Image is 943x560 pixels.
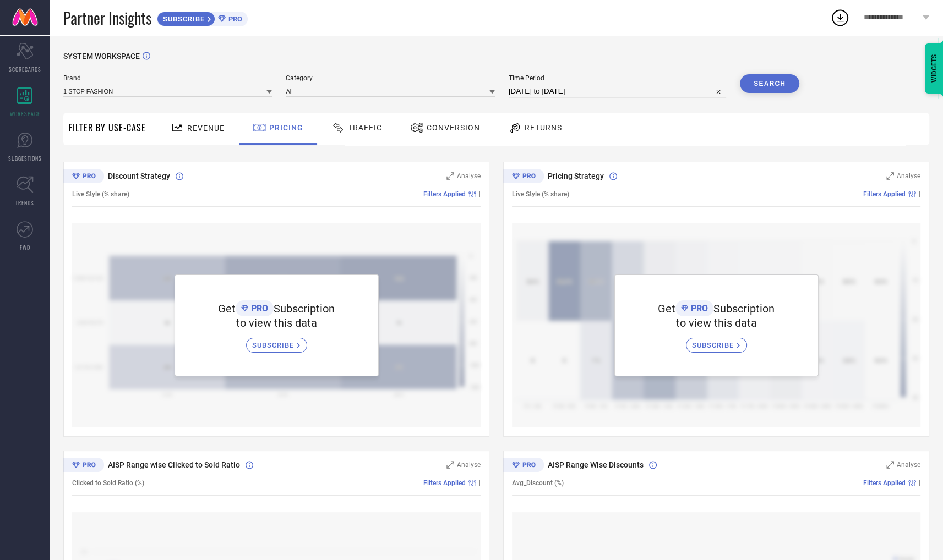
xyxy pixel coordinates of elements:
div: Premium [63,169,104,185]
span: AISP Range wise Clicked to Sold Ratio [108,460,240,469]
span: Brand [63,74,272,82]
span: Live Style (% share) [72,190,129,198]
span: Clicked to Sold Ratio (%) [72,479,144,487]
input: Select time period [509,85,726,98]
span: to view this data [236,316,317,330]
svg: Zoom [886,461,894,469]
span: PRO [248,303,268,314]
span: Subscription [274,302,335,315]
span: Get [218,302,236,315]
span: Analyse [457,172,481,180]
span: WORKSPACE [10,109,40,118]
span: | [919,190,920,198]
a: SUBSCRIBE [686,330,747,353]
span: Filters Applied [863,190,906,198]
span: PRO [226,15,242,23]
span: PRO [688,303,708,314]
span: Time Period [509,74,726,82]
span: Partner Insights [63,7,151,29]
span: SUBSCRIBE [252,341,297,349]
button: Search [740,74,799,93]
span: Category [286,74,494,82]
span: Revenue [187,124,225,133]
a: SUBSCRIBEPRO [157,9,248,26]
span: SUBSCRIBE [157,15,208,23]
div: Premium [503,458,544,474]
span: FWD [20,243,30,251]
span: to view this data [676,316,757,330]
span: SUGGESTIONS [8,154,42,162]
span: Conversion [427,123,480,132]
span: Filters Applied [863,479,906,487]
span: SYSTEM WORKSPACE [63,52,140,61]
span: Pricing [269,123,303,132]
span: Avg_Discount (%) [512,479,564,487]
span: | [479,479,481,487]
svg: Zoom [446,172,454,180]
span: | [479,190,481,198]
span: Get [658,302,675,315]
svg: Zoom [886,172,894,180]
span: Filters Applied [423,190,466,198]
a: SUBSCRIBE [246,330,307,353]
span: SCORECARDS [9,65,41,73]
span: Filter By Use-Case [69,121,146,134]
span: | [919,479,920,487]
span: AISP Range Wise Discounts [548,460,644,469]
span: Discount Strategy [108,172,170,180]
span: Live Style (% share) [512,190,569,198]
div: Premium [63,458,104,474]
span: SUBSCRIBE [692,341,737,349]
span: Traffic [348,123,382,132]
span: Analyse [897,172,920,180]
span: Returns [525,123,562,132]
span: Filters Applied [423,479,466,487]
span: Analyse [897,461,920,469]
span: Analyse [457,461,481,469]
svg: Zoom [446,461,454,469]
div: Premium [503,169,544,185]
span: Pricing Strategy [548,172,604,180]
span: TRENDS [15,199,34,207]
span: Subscription [713,302,775,315]
div: Open download list [830,8,850,28]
